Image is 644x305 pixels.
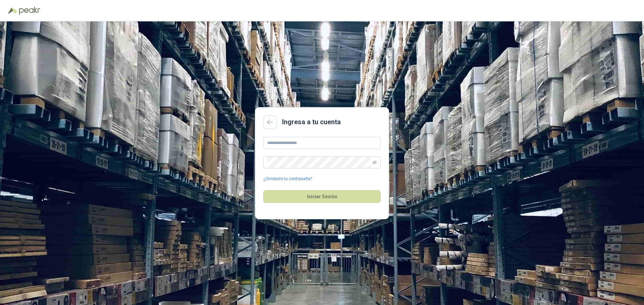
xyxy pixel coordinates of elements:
a: ¿Olvidaste tu contraseña? [263,176,312,182]
button: Iniciar Sesión [263,190,381,203]
img: Logo [8,7,17,14]
img: Peakr [19,7,40,15]
span: eye-invisible [373,160,377,164]
h2: Ingresa a tu cuenta [282,117,341,127]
